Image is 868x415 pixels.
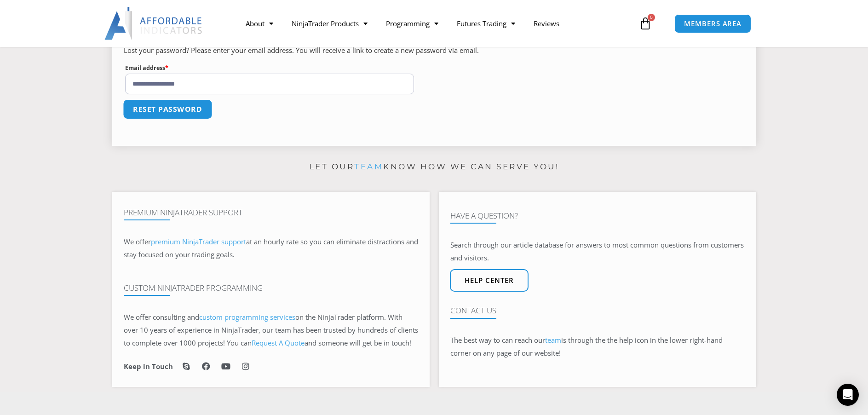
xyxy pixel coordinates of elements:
p: The best way to can reach our is through the the help icon in the lower right-hand corner on any ... [450,334,745,360]
a: team [354,162,383,171]
span: We offer consulting and [124,312,295,322]
h4: Custom NinjaTrader Programming [124,283,418,293]
h4: Premium NinjaTrader Support [124,208,418,217]
a: 0 [625,10,666,37]
span: on the NinjaTrader platform. With over 10 years of experience in NinjaTrader, our team has been t... [124,312,418,347]
h4: Contact Us [450,306,745,315]
a: NinjaTrader Products [282,13,377,34]
a: Futures Trading [448,13,524,34]
a: team [545,335,561,345]
span: Help center [465,277,514,284]
p: Lost your password? Please enter your email address. You will receive a link to create a new pass... [124,44,745,57]
span: at an hourly rate so you can eliminate distractions and stay focused on your trading goals. [124,237,418,259]
a: premium NinjaTrader support [151,237,246,246]
a: Reviews [524,13,569,34]
a: Request A Quote [252,338,305,347]
label: Email address [125,62,414,74]
img: LogoAI | Affordable Indicators – NinjaTrader [104,7,203,40]
a: Programming [377,13,448,34]
h6: Keep in Touch [124,362,173,371]
a: MEMBERS AREA [674,14,751,33]
span: MEMBERS AREA [684,20,742,27]
nav: Menu [236,13,637,34]
p: Search through our article database for answers to most common questions from customers and visit... [450,239,745,265]
button: Reset password [123,99,212,119]
a: About [236,13,282,34]
div: Open Intercom Messenger [837,384,859,406]
span: 0 [648,14,655,21]
p: Let our know how we can serve you! [112,160,756,174]
a: custom programming services [199,312,295,322]
h4: Have A Question? [450,211,745,220]
span: We offer [124,237,151,246]
a: Help center [450,269,529,292]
